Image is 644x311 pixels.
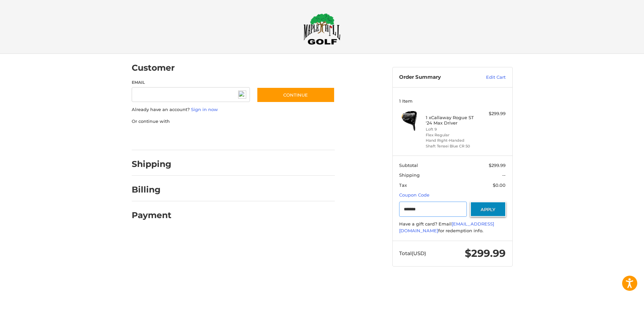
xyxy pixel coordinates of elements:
[426,138,477,143] li: Hand Right-Handed
[132,184,171,195] h2: Billing
[399,221,494,233] a: [EMAIL_ADDRESS][DOMAIN_NAME]
[132,118,335,125] p: Or continue with
[399,98,506,104] h3: 1 Item
[191,107,218,112] a: Sign in now
[489,163,506,168] span: $299.99
[399,182,407,188] span: Tax
[470,202,506,217] button: Apply
[399,202,467,217] input: Gift Certificate or Coupon Code
[399,192,429,198] a: Coupon Code
[399,74,472,81] h3: Order Summary
[257,87,335,103] button: Continue
[238,91,246,99] img: npw-badge-icon-locked.svg
[426,132,477,138] li: Flex Regular
[132,63,175,73] h2: Customer
[502,172,506,178] span: --
[132,210,171,220] h2: Payment
[129,131,180,143] iframe: PayPal-paypal
[303,13,341,45] img: Maple Hill Golf
[399,221,506,234] div: Have a gift card? Email for redemption info.
[132,106,335,113] p: Already have an account?
[479,110,506,117] div: $299.99
[399,172,420,178] span: Shipping
[426,127,477,132] li: Loft 9
[399,250,426,256] span: Total (USD)
[132,159,171,169] h2: Shipping
[426,143,477,149] li: Shaft Tensei Blue CR 50
[399,163,418,168] span: Subtotal
[465,247,506,260] span: $299.99
[493,182,506,188] span: $0.00
[187,131,237,143] iframe: PayPal-paylater
[132,79,250,85] label: Email
[244,131,294,143] iframe: PayPal-venmo
[426,115,477,126] h4: 1 x Callaway Rogue ST '24 Max Driver
[472,74,506,81] a: Edit Cart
